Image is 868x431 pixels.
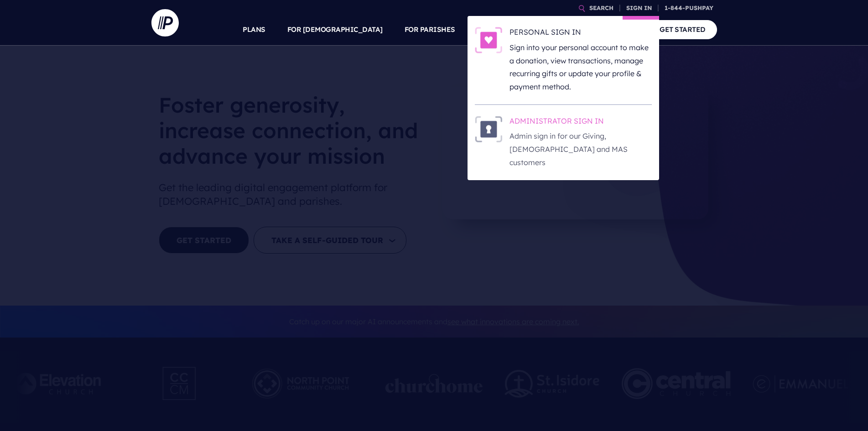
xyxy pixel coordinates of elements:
a: PERSONAL SIGN IN - Illustration PERSONAL SIGN IN Sign into your personal account to make a donati... [475,27,652,93]
a: SOLUTIONS [477,14,518,46]
h6: ADMINISTRATOR SIGN IN [509,116,652,130]
a: FOR [DEMOGRAPHIC_DATA] [287,14,383,46]
img: PERSONAL SIGN IN - Illustration [475,27,502,53]
p: Admin sign in for our Giving, [DEMOGRAPHIC_DATA] and MAS customers [509,130,652,169]
img: ADMINISTRATOR SIGN IN - Illustration [475,116,502,142]
a: GET STARTED [648,20,717,39]
a: COMPANY [593,14,627,46]
a: PLANS [243,14,265,46]
a: EXPLORE [539,14,571,46]
a: FOR PARISHES [405,14,455,46]
p: Sign into your personal account to make a donation, view transactions, manage recurring gifts or ... [509,41,652,93]
h6: PERSONAL SIGN IN [509,27,652,41]
a: ADMINISTRATOR SIGN IN - Illustration ADMINISTRATOR SIGN IN Admin sign in for our Giving, [DEMOGRA... [475,116,652,169]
